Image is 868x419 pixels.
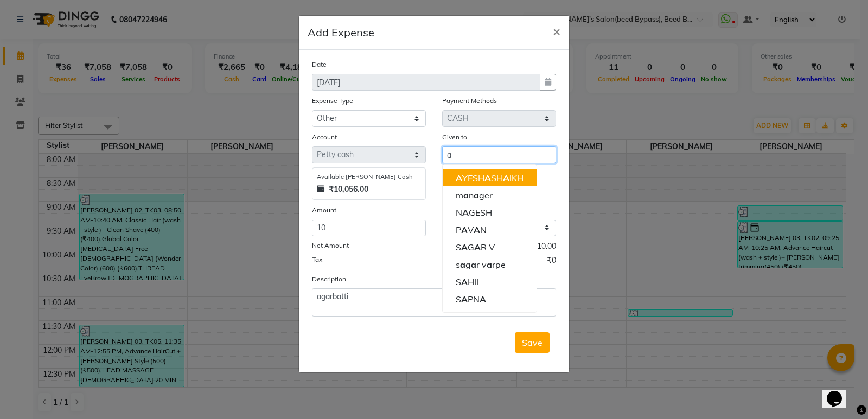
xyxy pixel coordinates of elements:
[461,294,468,305] span: A
[442,96,497,106] label: Payment Methods
[487,259,492,270] span: a
[544,16,569,46] button: Close
[456,242,495,253] ngb-highlight: S G R V
[547,255,556,269] span: ₹0
[503,172,509,183] span: A
[456,224,487,235] ngb-highlight: P V N
[308,24,374,41] h5: Add Expense
[471,259,476,270] span: a
[474,190,479,201] span: a
[456,294,486,305] ngb-highlight: S PN
[312,255,322,265] label: Tax
[532,241,556,255] span: ₹10.00
[329,184,368,195] strong: ₹10,056.00
[515,332,550,353] button: Save
[461,276,468,287] span: A
[553,23,560,39] span: ×
[463,190,469,201] span: a
[442,132,467,142] label: Given to
[442,146,556,163] input: Given to
[312,96,353,106] label: Expense Type
[312,205,336,215] label: Amount
[474,224,480,235] span: A
[456,172,462,183] span: A
[456,259,506,270] ngb-highlight: s g r v rpe
[312,60,327,69] label: Date
[456,207,492,218] ngb-highlight: N GESH
[484,172,491,183] span: A
[456,190,493,201] ngb-highlight: m n ger
[312,132,337,142] label: Account
[456,172,524,183] ngb-highlight: YESH SH IKH
[312,274,346,284] label: Description
[460,259,465,270] span: a
[312,220,426,236] input: Amount
[522,337,542,348] span: Save
[461,242,468,253] span: A
[312,241,349,250] label: Net Amount
[461,224,468,235] span: A
[462,207,469,218] span: A
[480,294,486,305] span: A
[474,242,481,253] span: A
[822,376,857,408] iframe: chat widget
[317,172,421,182] div: Available [PERSON_NAME] Cash
[456,276,481,287] ngb-highlight: S HIL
